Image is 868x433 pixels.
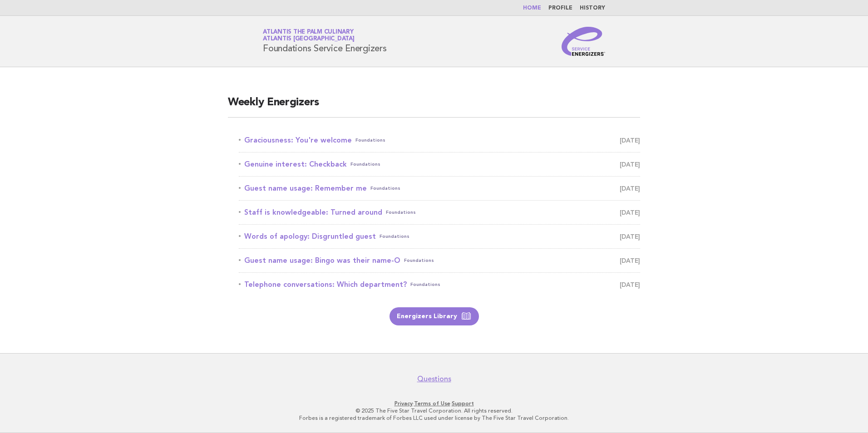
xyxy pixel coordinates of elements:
[620,134,640,147] span: [DATE]
[404,254,434,267] span: Foundations
[523,5,541,11] a: Home
[380,230,409,243] span: Foundations
[239,278,640,291] a: Telephone conversations: Which department?Foundations [DATE]
[410,278,440,291] span: Foundations
[395,400,413,407] a: Privacy
[390,307,479,325] a: Energizers Library
[562,27,605,56] img: Service Energizers
[620,278,640,291] span: [DATE]
[228,95,640,118] h2: Weekly Energizers
[156,407,712,414] p: © 2025 The Five Star Travel Corporation. All rights reserved.
[370,182,400,195] span: Foundations
[263,36,355,42] span: Atlantis [GEOGRAPHIC_DATA]
[239,134,640,147] a: Graciousness: You're welcomeFoundations [DATE]
[239,158,640,171] a: Genuine interest: CheckbackFoundations [DATE]
[620,254,640,267] span: [DATE]
[414,400,450,407] a: Terms of Use
[620,182,640,195] span: [DATE]
[620,206,640,219] span: [DATE]
[548,5,572,11] a: Profile
[350,158,380,171] span: Foundations
[355,134,385,147] span: Foundations
[386,206,416,219] span: Foundations
[580,5,605,11] a: History
[263,29,355,42] a: Atlantis The Palm CulinaryAtlantis [GEOGRAPHIC_DATA]
[239,230,640,243] a: Words of apology: Disgruntled guestFoundations [DATE]
[620,158,640,171] span: [DATE]
[239,182,640,195] a: Guest name usage: Remember meFoundations [DATE]
[239,206,640,219] a: Staff is knowledgeable: Turned aroundFoundations [DATE]
[156,400,712,407] p: · ·
[263,30,387,53] h1: Foundations Service Energizers
[239,254,640,267] a: Guest name usage: Bingo was their name-OFoundations [DATE]
[620,230,640,243] span: [DATE]
[452,400,474,407] a: Support
[417,374,451,384] a: Questions
[156,414,712,422] p: Forbes is a registered trademark of Forbes LLC used under license by The Five Star Travel Corpora...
